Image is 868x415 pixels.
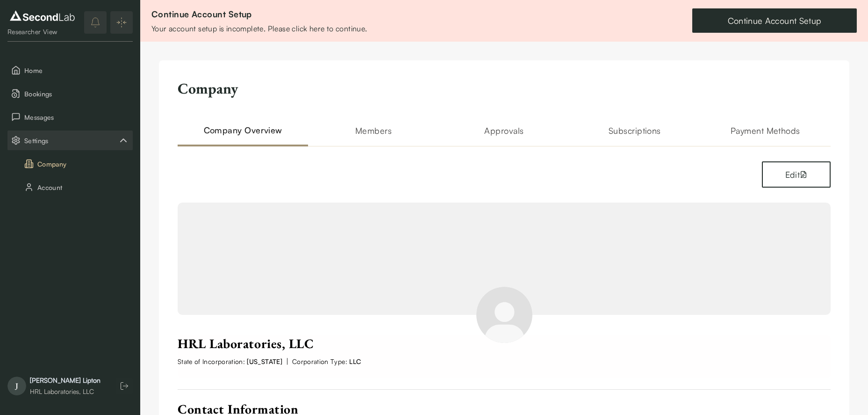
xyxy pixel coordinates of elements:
[30,387,100,396] div: HRL Laboratories, LLC
[7,154,133,174] button: Company
[7,8,77,23] img: logo
[151,23,367,34] div: Your account setup is incomplete. Please click here to continue.
[178,335,314,352] span: HRL Laboratories, LLC
[569,124,700,146] h2: Subscriptions
[7,131,133,150] button: Settings
[308,124,438,146] h2: Members
[30,376,100,385] div: [PERSON_NAME] Lipton
[24,66,129,75] span: Home
[7,131,133,150] div: Settings sub items
[178,124,308,146] h2: Company Overview
[110,11,133,34] button: Expand/Collapse sidebar
[24,112,129,122] span: Messages
[116,378,133,394] button: Log out
[762,161,831,188] button: Edit
[178,357,282,366] span: State of Incorporation:
[24,136,118,146] span: Settings
[7,84,133,103] button: Bookings
[7,377,26,395] span: J
[7,27,77,36] div: Researcher View
[349,357,361,365] span: LLC
[439,124,569,146] h2: Approvals
[24,89,129,99] span: Bookings
[700,124,831,146] h2: Payment Methods
[476,287,532,343] img: HRL Laboratories, LLC
[178,79,238,98] h2: Company
[151,7,367,21] div: Continue Account Setup
[247,357,282,365] span: [US_STATE]
[7,60,133,80] button: Home
[292,357,361,366] span: Corporation Type:
[178,356,831,367] div: |
[7,177,133,197] button: Account
[7,107,133,127] button: Messages
[692,8,857,33] a: Continue Account Setup
[84,11,107,34] button: notifications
